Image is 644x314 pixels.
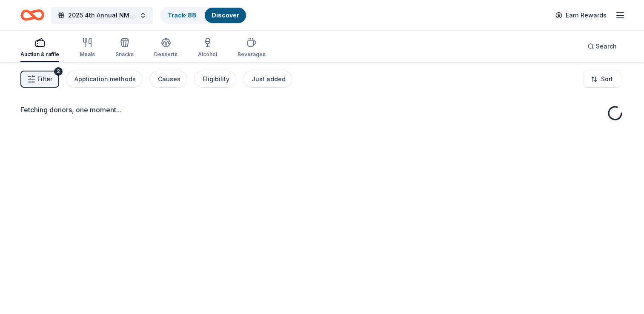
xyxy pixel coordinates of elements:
[601,74,613,84] span: Sort
[115,51,134,58] div: Snacks
[203,74,229,84] div: Eligibility
[68,10,136,20] span: 2025 4th Annual NMAEYC Snowball Gala
[252,74,286,84] div: Just added
[20,51,59,58] div: Auction & raffle
[66,71,143,88] button: Application methods
[584,71,620,88] button: Sort
[20,5,44,25] a: Home
[581,38,624,55] button: Search
[115,34,134,62] button: Snacks
[596,41,617,51] span: Search
[54,67,63,76] div: 2
[238,34,266,62] button: Beverages
[149,71,187,88] button: Causes
[51,7,153,24] button: 2025 4th Annual NMAEYC Snowball Gala
[160,7,247,24] button: Track· 88Discover
[194,71,236,88] button: Eligibility
[20,34,59,62] button: Auction & raffle
[154,34,177,62] button: Desserts
[80,34,95,62] button: Meals
[550,8,612,23] a: Earn Rewards
[238,51,266,58] div: Beverages
[80,51,95,58] div: Meals
[158,74,180,84] div: Causes
[20,71,59,88] button: Filter2
[212,11,239,19] a: Discover
[74,74,136,84] div: Application methods
[168,11,196,19] a: Track· 88
[20,105,624,115] div: Fetching donors, one moment...
[154,51,177,58] div: Desserts
[198,51,217,58] div: Alcohol
[37,74,52,84] span: Filter
[243,71,292,88] button: Just added
[198,34,217,62] button: Alcohol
